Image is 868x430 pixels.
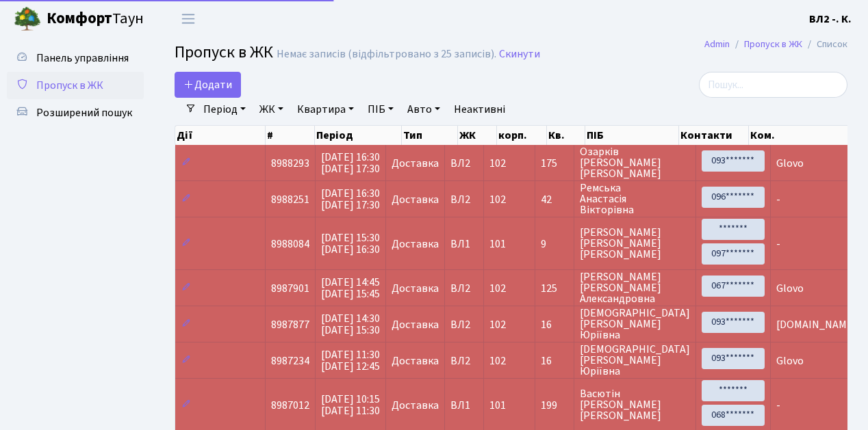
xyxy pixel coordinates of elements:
span: Ремська Анастасія Вікторівна [580,183,690,215]
span: [DATE] 10:15 [DATE] 11:30 [321,392,380,418]
a: ВЛ2 -. К. [809,11,852,27]
span: Доставка [392,319,439,330]
a: Додати [175,72,241,98]
span: Glovo [776,156,804,171]
span: [DEMOGRAPHIC_DATA] [PERSON_NAME] Юріївна [580,344,690,377]
span: 175 [541,158,568,169]
th: Дії [175,126,266,145]
span: Доставка [392,194,439,205]
span: 101 [489,398,506,413]
span: 102 [489,353,506,368]
span: [DEMOGRAPHIC_DATA] [PERSON_NAME] Юріївна [580,308,690,340]
a: Пропуск в ЖК [744,37,802,51]
th: Період [315,126,402,145]
span: 9 [541,239,568,250]
span: 102 [489,317,506,332]
th: # [266,126,315,145]
span: Доставка [392,239,439,250]
a: Admin [704,37,730,51]
b: Комфорт [47,8,112,29]
span: 8988251 [271,192,309,207]
span: [DATE] 15:30 [DATE] 16:30 [321,230,380,257]
span: [DOMAIN_NAME] [776,317,857,332]
span: Доставка [392,158,439,169]
span: - [776,237,780,252]
th: корп. [497,126,547,145]
span: ВЛ2 [450,319,478,330]
span: [DATE] 14:45 [DATE] 15:45 [321,275,380,301]
a: Пропуск в ЖК [7,72,144,99]
a: Квартира [292,98,359,121]
span: 8987901 [271,281,309,296]
span: 8988084 [271,237,309,252]
span: Додати [183,77,232,92]
span: Пропуск в ЖК [175,40,273,64]
input: Пошук... [699,72,847,98]
span: Glovo [776,353,804,368]
span: 16 [541,355,568,366]
span: ВЛ2 [450,283,478,294]
span: 102 [489,192,506,207]
span: Озарків [PERSON_NAME] [PERSON_NAME] [580,146,690,179]
img: logo.png [14,5,41,33]
a: Панель управління [7,44,144,72]
span: [PERSON_NAME] [PERSON_NAME] Александровна [580,271,690,304]
span: ВЛ2 [450,194,478,205]
span: ВЛ2 [450,355,478,366]
button: Переключити навігацію [171,8,205,30]
span: [DATE] 16:30 [DATE] 17:30 [321,150,380,176]
span: [DATE] 16:30 [DATE] 17:30 [321,186,380,213]
span: 125 [541,283,568,294]
a: ПІБ [362,98,399,121]
span: Розширений пошук [36,105,132,120]
span: 102 [489,156,506,171]
span: ВЛ2 [450,158,478,169]
span: - [776,398,780,413]
span: - [776,192,780,207]
a: Авто [402,98,446,121]
span: 16 [541,319,568,330]
span: [PERSON_NAME] [PERSON_NAME] [PERSON_NAME] [580,227,690,260]
span: 8987234 [271,353,309,368]
th: Контакти [679,126,749,145]
li: Список [802,37,847,52]
a: Неактивні [448,98,511,121]
span: Таун [47,8,144,31]
span: [DATE] 11:30 [DATE] 12:45 [321,347,380,374]
th: Тип [402,126,458,145]
th: ЖК [458,126,497,145]
a: ЖК [254,98,289,121]
span: [DATE] 14:30 [DATE] 15:30 [321,311,380,338]
span: ВЛ1 [450,239,478,250]
div: Немає записів (відфільтровано з 25 записів). [277,48,496,61]
span: 101 [489,237,506,252]
span: ВЛ1 [450,400,478,411]
span: Доставка [392,355,439,366]
span: Доставка [392,400,439,411]
span: 102 [489,281,506,296]
span: 42 [541,194,568,205]
span: Пропуск в ЖК [36,78,103,93]
span: 8988293 [271,156,309,171]
nav: breadcrumb [684,30,868,59]
span: Панель управління [36,51,129,66]
a: Скинути [499,48,540,61]
span: Доставка [392,283,439,294]
span: 8987877 [271,317,309,332]
a: Розширений пошук [7,99,144,126]
span: 8987012 [271,398,309,413]
span: 199 [541,400,568,411]
a: Період [198,98,251,121]
th: ПІБ [585,126,679,145]
th: Кв. [547,126,585,145]
span: Glovo [776,281,804,296]
span: Васютін [PERSON_NAME] [PERSON_NAME] [580,388,690,421]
